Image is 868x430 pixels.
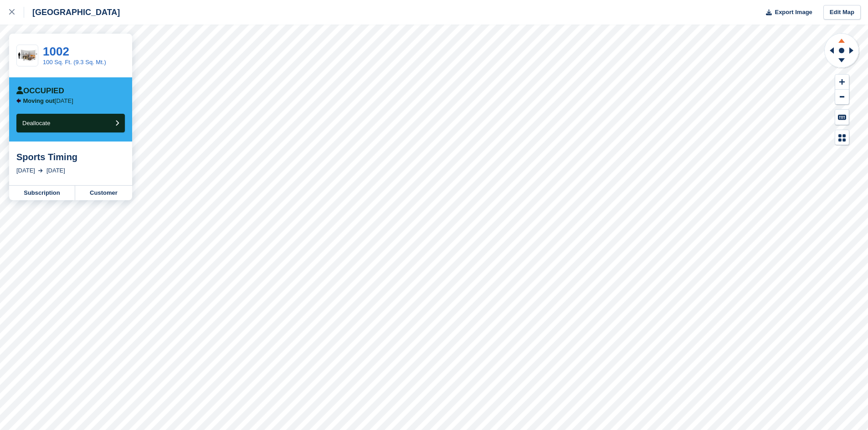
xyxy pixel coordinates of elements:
div: [GEOGRAPHIC_DATA] [24,7,120,18]
span: Deallocate [22,120,50,126]
span: Export Image [775,8,812,17]
a: Customer [75,186,132,200]
button: Keyboard Shortcuts [835,110,849,125]
img: arrow-right-light-icn-cde0832a797a2874e46488d9cf13f60e5c3a73dbe684e267c42b8395dfbc2abf.svg [38,169,43,172]
div: [DATE] [16,166,35,175]
a: 100 Sq. Ft. (9.3 Sq. Mt.) [43,59,106,66]
div: Sports Timing [16,152,125,162]
button: Deallocate [16,114,125,132]
button: Map Legend [835,130,849,145]
div: Occupied [16,86,64,96]
div: [DATE] [46,166,65,175]
a: Edit Map [823,5,861,20]
a: Subscription [9,186,75,200]
img: arrow-left-icn-90495f2de72eb5bd0bd1c3c35deca35cc13f817d75bef06ecd7c0b315636ce7e.svg [16,98,21,103]
button: Zoom Out [835,90,849,105]
button: Export Image [760,5,812,20]
span: Moving out [23,97,55,104]
p: [DATE] [23,97,73,105]
button: Zoom In [835,75,849,90]
img: 100-sqft-unit%20(9).jpg [17,48,38,64]
a: 1002 [43,45,69,58]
